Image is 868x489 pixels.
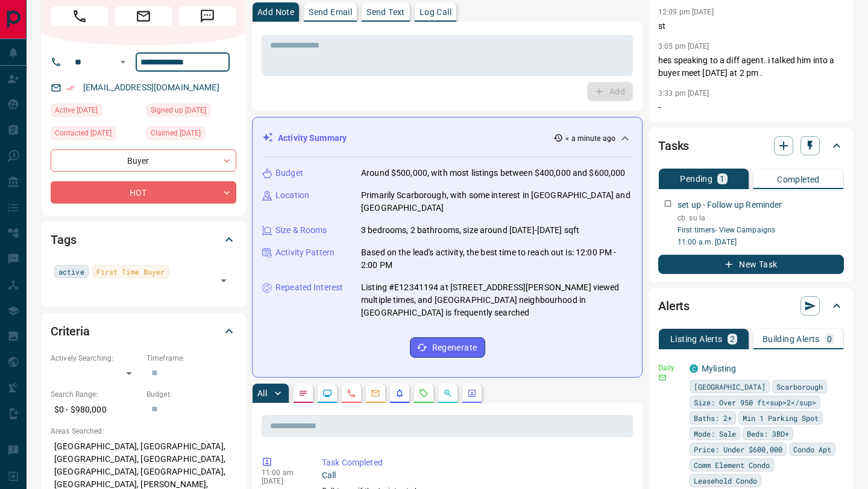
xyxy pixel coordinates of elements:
button: Open [215,272,232,289]
p: Repeated Interest [275,281,343,294]
p: 1 [720,175,725,183]
span: Message [178,7,236,26]
svg: Requests [419,388,429,398]
p: Add Note [257,8,294,16]
p: set up - Follow up Reminder [678,199,782,211]
p: 0 [827,335,832,343]
svg: Agent Actions [467,388,477,398]
span: Call [51,7,108,26]
span: Comm Element Condo [694,459,770,471]
h2: Tags [51,230,76,249]
span: Contacted [DATE] [55,127,112,139]
a: First timers- View Campaigns [678,226,775,234]
div: Tasks [658,131,844,160]
div: Sat Jan 18 2025 [146,126,236,143]
p: hes speaking to a diff agent. i talked him into a buyer meet [DATE] at 2 pm . [658,54,844,79]
div: Tags [51,225,236,254]
p: Areas Searched: [51,426,236,437]
svg: Calls [347,388,356,398]
p: 12:09 pm [DATE] [658,8,714,16]
div: HOT [51,181,236,204]
svg: Lead Browsing Activity [322,388,332,398]
button: Regenerate [410,337,485,358]
span: Mode: Sale [694,428,736,440]
p: Pending [680,175,712,183]
p: Around $500,000, with most listings between $400,000 and $600,000 [361,167,626,179]
span: Active [DATE] [55,104,98,116]
p: Primarily Scarborough, with some interest in [GEOGRAPHIC_DATA] and [GEOGRAPHIC_DATA] [361,189,632,214]
h2: Tasks [658,136,689,155]
p: Listing #E12341194 at [STREET_ADDRESS][PERSON_NAME] viewed multiple times, and [GEOGRAPHIC_DATA] ... [361,281,632,319]
button: New Task [658,255,844,274]
div: Criteria [51,317,236,346]
p: All [257,389,267,397]
p: Listing Alerts [670,335,723,343]
span: Beds: 3BD+ [747,428,789,440]
p: 3 bedrooms, 2 bathrooms, size around [DATE]-[DATE] sqft [361,224,579,237]
p: 3:33 pm [DATE] [658,89,709,98]
p: 3:05 pm [DATE] [658,42,709,51]
p: Timeframe: [146,353,236,364]
p: $0 - $980,000 [51,400,140,420]
span: [GEOGRAPHIC_DATA] [694,381,766,393]
svg: Listing Alerts [395,388,404,398]
span: Signed up [DATE] [151,104,206,116]
p: Location [275,189,309,202]
div: condos.ca [690,364,698,373]
div: Sun Aug 17 2025 [51,104,140,120]
span: First Time Buyer [96,266,165,278]
p: Budget: [146,389,236,400]
div: Buyer [51,149,236,172]
p: Log Call [420,8,451,16]
p: st [658,20,844,33]
span: Scarborough [776,381,823,393]
span: Price: Under $600,000 [694,443,782,455]
p: Activity Pattern [275,246,335,259]
button: Open [116,55,130,69]
p: 2 [730,335,735,343]
p: Send Email [309,8,352,16]
p: Building Alerts [763,335,820,343]
p: - [658,101,844,114]
p: 11:00 am [262,469,304,477]
p: 11:00 a.m. [DATE] [678,237,844,248]
div: Alerts [658,291,844,320]
svg: Opportunities [443,388,453,398]
p: Call [322,469,628,482]
h2: Criteria [51,322,90,341]
p: Completed [777,175,820,184]
p: Actively Searching: [51,353,140,364]
svg: Email Verified [66,84,75,92]
p: Search Range: [51,389,140,400]
span: Leasehold Condo [694,475,757,487]
svg: Notes [298,388,308,398]
span: Min 1 Parking Spot [743,412,819,424]
p: < a minute ago [565,133,615,144]
h2: Alerts [658,296,690,316]
span: Condo Apt [793,443,831,455]
span: Size: Over 950 ft<sup>2</sup> [694,396,816,408]
p: Daily [658,363,682,373]
span: Email [115,7,172,26]
p: Budget [275,167,303,179]
p: Size & Rooms [275,224,327,237]
div: Wed Mar 19 2025 [51,126,140,143]
p: Task Completed [322,456,628,469]
a: Mylisting [702,364,736,373]
span: Claimed [DATE] [151,127,201,139]
a: [EMAIL_ADDRESS][DOMAIN_NAME] [83,83,219,92]
span: active [58,266,84,278]
p: Send Text [366,8,405,16]
svg: Email [658,373,667,382]
span: Baths: 2+ [694,412,732,424]
p: [DATE] [262,477,304,485]
p: Based on the lead's activity, the best time to reach out is: 12:00 PM - 2:00 PM [361,246,632,272]
p: Activity Summary [278,132,347,145]
div: Fri Jan 17 2025 [146,104,236,120]
p: cb. su la [678,213,844,223]
div: Activity Summary< a minute ago [262,127,632,149]
svg: Emails [371,388,380,398]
